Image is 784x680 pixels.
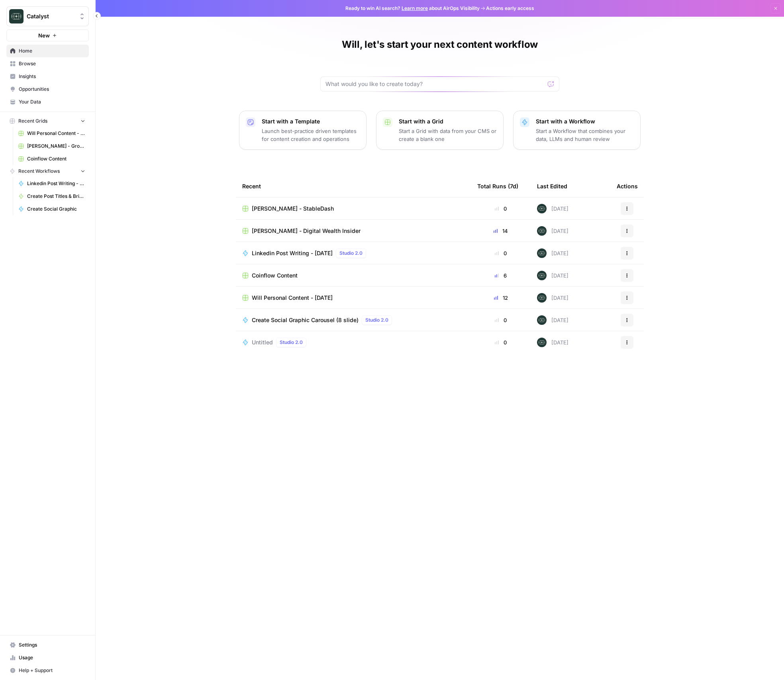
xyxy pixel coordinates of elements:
[486,5,534,12] span: Actions early access
[15,127,89,140] a: Will Personal Content - [DATE]
[536,127,634,143] p: Start a Workflow that combines your data, LLMs and human review
[399,117,497,125] p: Start with a Grid
[325,80,545,88] input: What would you like to create today?
[617,175,638,197] div: Actions
[6,651,89,664] a: Usage
[477,175,518,197] div: Total Runs (7d)
[242,338,465,347] a: UntitledStudio 2.0
[537,175,567,197] div: Last Edited
[38,31,50,39] span: New
[365,317,388,324] span: Studio 2.0
[19,654,85,661] span: Usage
[342,38,538,51] h1: Will, let's start your next content workflow
[19,47,85,55] span: Home
[252,227,361,235] span: [PERSON_NAME] - Digital Wealth Insider
[18,117,47,125] span: Recent Grids
[477,249,524,257] div: 0
[537,248,547,258] img: lkqc6w5wqsmhugm7jkiokl0d6w4g
[252,205,334,213] span: [PERSON_NAME] - StableDash
[537,204,568,213] div: [DATE]
[242,227,465,235] a: [PERSON_NAME] - Digital Wealth Insider
[6,6,89,26] button: Workspace: Catalyst
[9,9,24,23] img: Catalyst Logo
[477,338,524,346] div: 0
[6,664,89,677] button: Help + Support
[15,140,89,152] a: [PERSON_NAME] - Ground Content - [DATE]
[6,83,89,96] a: Opportunities
[27,180,85,187] span: Linkedin Post Writing - [DATE]
[513,111,641,150] button: Start with a WorkflowStart a Workflow that combines your data, LLMs and human review
[19,641,85,649] span: Settings
[477,205,524,213] div: 0
[262,127,360,143] p: Launch best-practice driven templates for content creation and operations
[537,293,568,303] div: [DATE]
[6,70,89,83] a: Insights
[537,315,547,325] img: lkqc6w5wqsmhugm7jkiokl0d6w4g
[15,177,89,190] a: Linkedin Post Writing - [DATE]
[6,29,89,41] button: New
[477,294,524,302] div: 12
[280,339,303,346] span: Studio 2.0
[6,57,89,70] a: Browse
[242,175,465,197] div: Recent
[345,5,480,12] span: Ready to win AI search? about AirOps Visibility
[6,45,89,57] a: Home
[6,165,89,177] button: Recent Workflows
[15,190,89,203] a: Create Post Titles & Briefs - From Interview
[537,315,568,325] div: [DATE]
[19,60,85,67] span: Browse
[15,152,89,165] a: Coinflow Content
[242,248,465,258] a: Linkedin Post Writing - [DATE]Studio 2.0
[252,316,359,324] span: Create Social Graphic Carousel (8 slide)
[477,272,524,279] div: 6
[399,127,497,143] p: Start a Grid with data from your CMS or create a blank one
[477,316,524,324] div: 0
[27,130,85,137] span: Will Personal Content - [DATE]
[15,203,89,215] a: Create Social Graphic
[477,227,524,235] div: 14
[262,117,360,125] p: Start with a Template
[242,272,465,279] a: Coinflow Content
[6,115,89,127] button: Recent Grids
[339,250,363,257] span: Studio 2.0
[376,111,504,150] button: Start with a GridStart a Grid with data from your CMS or create a blank one
[239,111,367,150] button: Start with a TemplateLaunch best-practice driven templates for content creation and operations
[242,205,465,213] a: [PERSON_NAME] - StableDash
[27,205,85,213] span: Create Social Graphic
[19,73,85,80] span: Insights
[242,294,465,302] a: Will Personal Content - [DATE]
[19,98,85,106] span: Your Data
[252,294,333,302] span: Will Personal Content - [DATE]
[252,249,333,257] span: Linkedin Post Writing - [DATE]
[6,96,89,108] a: Your Data
[27,12,75,20] span: Catalyst
[537,226,568,236] div: [DATE]
[537,271,568,280] div: [DATE]
[252,338,273,346] span: Untitled
[537,271,547,280] img: lkqc6w5wqsmhugm7jkiokl0d6w4g
[18,168,60,175] span: Recent Workflows
[252,272,298,279] span: Coinflow Content
[19,667,85,674] span: Help + Support
[6,639,89,651] a: Settings
[537,248,568,258] div: [DATE]
[537,204,547,213] img: lkqc6w5wqsmhugm7jkiokl0d6w4g
[27,143,85,150] span: [PERSON_NAME] - Ground Content - [DATE]
[537,338,568,347] div: [DATE]
[27,155,85,162] span: Coinflow Content
[19,86,85,93] span: Opportunities
[536,117,634,125] p: Start with a Workflow
[27,193,85,200] span: Create Post Titles & Briefs - From Interview
[537,293,547,303] img: lkqc6w5wqsmhugm7jkiokl0d6w4g
[242,315,465,325] a: Create Social Graphic Carousel (8 slide)Studio 2.0
[402,5,428,11] a: Learn more
[537,338,547,347] img: lkqc6w5wqsmhugm7jkiokl0d6w4g
[537,226,547,236] img: lkqc6w5wqsmhugm7jkiokl0d6w4g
